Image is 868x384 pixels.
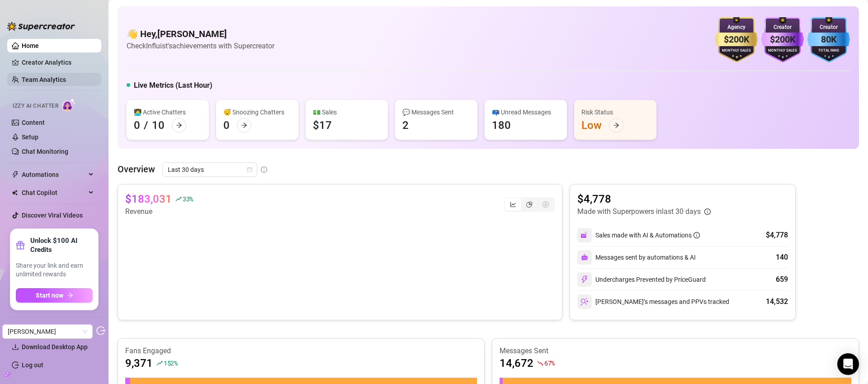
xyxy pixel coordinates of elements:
[577,206,701,217] article: Made with Superpowers in last 30 days
[544,359,555,367] span: 67 %
[125,192,172,206] article: $183,031
[613,122,619,128] span: arrow-right
[402,107,470,117] div: 💬 Messages Sent
[504,197,555,212] div: segmented control
[118,162,155,176] article: Overview
[492,107,560,117] div: 📪 Unread Messages
[223,118,230,133] div: 0
[761,48,804,54] div: Monthly Sales
[704,209,711,215] span: info-circle
[134,118,140,133] div: 0
[766,230,788,241] div: $4,778
[36,292,63,299] span: Start now
[807,17,850,62] img: blue-badge-DgoSNQY1.svg
[776,252,788,263] div: 140
[134,80,212,91] h5: Live Metrics (Last Hour)
[715,17,758,62] img: gold-badge-CigiZidd.svg
[577,272,706,287] div: Undercharges Prevented by PriceGuard
[22,133,38,141] a: Setup
[766,296,788,307] div: 14,532
[183,194,193,203] span: 33 %
[261,166,267,173] span: info-circle
[510,201,516,208] span: line-chart
[761,17,804,62] img: purple-badge-B9DA21FR.svg
[595,230,700,240] div: Sales made with AI & Automations
[125,356,153,370] article: 9,371
[402,118,409,133] div: 2
[134,107,202,117] div: 👩‍💻 Active Chatters
[12,171,19,178] span: thunderbolt
[176,122,182,128] span: arrow-right
[577,192,711,206] article: $4,778
[313,107,381,117] div: 💵 Sales
[693,232,700,238] span: info-circle
[580,298,589,306] img: svg%3e
[152,118,165,133] div: 10
[807,33,850,47] div: 80K
[168,163,252,176] span: Last 30 days
[22,361,43,369] a: Log out
[127,40,274,52] article: Check Influist's achievements with Supercreator
[715,23,758,32] div: Agency
[807,48,850,54] div: Total Fans
[581,254,588,261] img: svg%3e
[127,28,274,40] h4: 👋 Hey, [PERSON_NAME]
[16,261,93,279] span: Share your link and earn unlimited rewards
[761,23,804,32] div: Creator
[22,76,66,83] a: Team Analytics
[5,371,11,378] span: build
[164,359,178,367] span: 152 %
[537,360,543,366] span: fall
[313,118,332,133] div: $17
[715,33,758,47] div: $200K
[580,231,589,239] img: svg%3e
[96,326,105,335] span: logout
[241,122,247,128] span: arrow-right
[62,98,76,111] img: AI Chatter
[22,42,39,49] a: Home
[500,356,533,370] article: 14,672
[577,250,696,265] div: Messages sent by automations & AI
[223,107,291,117] div: 😴 Snoozing Chatters
[12,190,18,196] img: Chat Copilot
[67,292,73,299] span: arrow-right
[12,343,19,351] span: download
[581,107,649,117] div: Risk Status
[16,241,25,250] span: gift
[837,353,859,375] div: Open Intercom Messenger
[22,55,94,70] a: Creator Analytics
[30,236,93,254] strong: Unlock $100 AI Credits
[22,148,68,155] a: Chat Monitoring
[761,33,804,47] div: $200K
[7,22,75,31] img: logo-BBDzfeDw.svg
[715,48,758,54] div: Monthly Sales
[8,325,87,338] span: Catherine Franklin
[156,360,163,366] span: rise
[125,346,477,356] article: Fans Engaged
[22,167,86,182] span: Automations
[526,201,533,208] span: pie-chart
[542,201,549,208] span: dollar-circle
[175,196,182,202] span: rise
[125,206,193,217] article: Revenue
[577,294,729,309] div: [PERSON_NAME]’s messages and PPVs tracked
[492,118,511,133] div: 180
[247,167,252,172] span: calendar
[22,185,86,200] span: Chat Copilot
[580,275,589,284] img: svg%3e
[16,288,93,303] button: Start nowarrow-right
[22,343,88,351] span: Download Desktop App
[13,102,58,110] span: Izzy AI Chatter
[22,119,45,126] a: Content
[776,274,788,285] div: 659
[807,23,850,32] div: Creator
[500,346,851,356] article: Messages Sent
[22,212,83,219] a: Discover Viral Videos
